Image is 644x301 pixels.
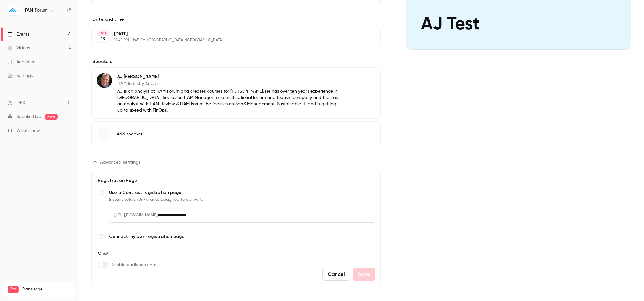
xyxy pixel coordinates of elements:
[91,16,381,23] label: Date and time
[158,208,375,223] input: Use a Contrast registration pageInstant setup. On-brand. Designed to convert.[URL][DOMAIN_NAME]
[16,99,25,106] span: Help
[117,88,340,113] p: AJ is an analyst at ITAM Forum and creates courses for [PERSON_NAME]. He has over ten years exper...
[8,5,18,15] img: ITAM Forum
[117,74,340,80] p: AJ [PERSON_NAME]
[97,31,108,36] div: OCT
[91,157,144,167] button: Advanced settings
[8,45,30,51] div: Videos
[114,31,347,37] p: [DATE]
[97,250,157,262] div: Chat
[8,286,19,293] span: Pro
[8,59,36,65] div: Audience
[16,113,41,120] a: SpeakerHub
[109,233,375,240] span: Connect my own registration page
[91,121,381,147] button: Add speaker
[22,287,71,292] span: Plan usage
[8,99,71,106] li: help-dropdown-opener
[109,196,375,203] div: Instant setup. On-brand. Designed to convert.
[100,159,141,166] span: Advanced settings
[101,36,105,42] p: 13
[109,208,158,223] span: [URL][DOMAIN_NAME]
[110,262,157,268] span: Disable audience chat
[109,189,375,196] span: Use a Contrast registration page
[91,157,381,288] section: Advanced settings
[8,31,29,37] div: Events
[322,268,350,281] button: Cancel
[91,67,381,119] div: AJ WittAJ [PERSON_NAME]ITAM Industry AnalystAJ is an analyst at ITAM Forum and creates courses fo...
[97,73,112,88] img: AJ Witt
[23,7,47,14] h6: ITAM Forum
[97,178,375,184] div: Registration Page
[117,80,340,87] p: ITAM Industry Analyst
[114,38,347,43] p: 12:45 PM - 1:45 PM, [GEOGRAPHIC_DATA]/[GEOGRAPHIC_DATA]
[117,131,142,137] span: Add speaker
[16,128,40,134] span: What's new
[8,73,33,79] div: Settings
[91,58,381,65] label: Speakers
[45,114,58,120] span: new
